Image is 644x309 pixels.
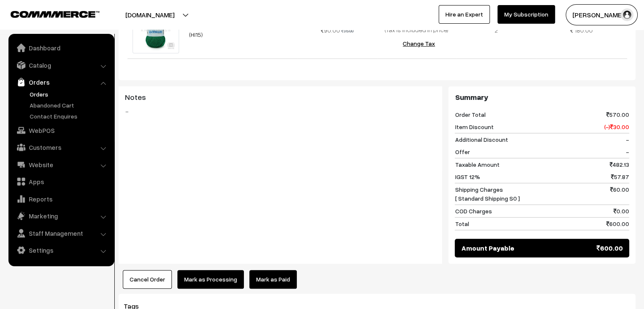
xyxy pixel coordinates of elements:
span: - [626,147,629,156]
button: Mark as Processing [177,270,244,289]
span: Total [455,219,469,228]
div: Domain Overview [32,50,76,55]
span: Order Total [455,110,485,119]
span: 2 [495,27,498,34]
a: Contact Enquires [28,112,111,121]
span: IGST 12% [455,172,480,181]
span: Taxable Amount [455,160,499,169]
a: Reports [11,191,111,207]
span: COD Charges [455,207,492,215]
a: Mark as Paid [249,270,297,289]
img: website_grey.svg [14,22,20,29]
img: user [621,8,633,21]
div: v 4.0.25 [24,14,41,20]
a: Abandoned Cart [28,101,111,110]
h3: Summary [455,93,629,102]
span: - [626,135,629,144]
span: Amount Payable [461,243,514,253]
a: Marketing [11,208,111,223]
a: Orders [11,74,111,90]
span: Additional Discount [455,135,508,144]
span: 60.00 [610,185,629,203]
span: Item Discount [455,122,493,131]
span: 180.00 [575,27,593,34]
a: Hire an Expert [439,5,490,24]
span: 600.00 [597,243,623,253]
img: tab_domain_overview_orange.svg [23,49,30,56]
a: Customers [11,140,111,155]
a: My Subscription [498,5,555,24]
span: 570.00 [606,110,629,119]
h3: Notes [125,93,436,102]
img: 15.jpg [133,7,179,53]
a: Catalog [11,58,111,73]
img: tab_keywords_by_traffic_grey.svg [84,49,91,56]
span: 90.00 [321,27,340,34]
span: (-) 30.00 [604,122,629,131]
a: Staff Management [11,226,111,241]
span: 482.13 [610,160,629,169]
span: Shipping Charges [ Standard Shipping S0 ] [455,185,520,203]
a: Orders [28,90,111,99]
button: [DOMAIN_NAME] [96,4,204,25]
a: COMMMERCE [11,8,85,19]
button: Change Tax [396,34,442,53]
a: Website [11,157,111,172]
button: [PERSON_NAME]… [566,4,638,25]
span: HSN: 55111000 Tax: 12% (Tax is included in price) [385,8,448,33]
span: 57.87 [611,172,629,181]
span: Offer [455,147,470,156]
div: Domain: [DOMAIN_NAME] [22,22,93,29]
a: Apps [11,174,111,189]
a: Dashboard [11,40,111,55]
strike: 95.00 [341,28,354,33]
img: COMMMERCE [11,11,100,17]
a: WebPOS [11,123,111,138]
span: 600.00 [606,219,629,228]
div: Keywords by Traffic [94,50,143,55]
button: Cancel Order [123,270,172,289]
span: 0.00 [614,207,629,215]
blockquote: - [125,106,436,116]
a: Settings [11,243,111,258]
img: logo_orange.svg [14,14,20,20]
